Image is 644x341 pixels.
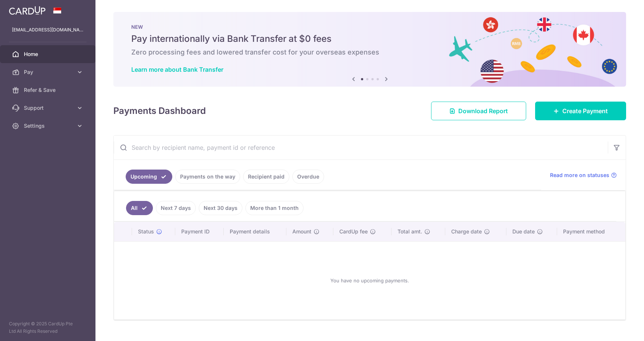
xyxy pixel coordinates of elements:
a: Overdue [292,170,324,184]
span: Settings [24,122,73,130]
th: Payment method [557,222,625,241]
span: Due date [512,228,535,235]
h6: Zero processing fees and lowered transfer cost for your overseas expenses [131,48,608,57]
h4: Payments Dashboard [113,104,206,118]
a: Learn more about Bank Transfer [131,66,223,73]
a: Next 30 days [199,201,242,215]
a: Read more on statuses [550,171,617,179]
span: Read more on statuses [550,171,609,179]
span: Pay [24,68,73,76]
a: Recipient paid [243,170,289,184]
span: Total amt. [398,228,422,235]
input: Search by recipient name, payment id or reference [114,136,608,159]
span: Download Report [458,106,508,115]
a: All [126,201,153,215]
img: CardUp [9,6,45,15]
p: NEW [131,24,608,30]
a: Next 7 days [156,201,196,215]
a: More than 1 month [245,201,304,215]
span: Support [24,104,73,112]
a: Payments on the way [175,170,240,184]
p: [EMAIL_ADDRESS][DOMAIN_NAME] [12,26,84,34]
span: Amount [292,228,311,235]
div: You have no upcoming payments. [123,248,616,313]
span: Charge date [451,228,482,235]
span: Status [138,228,154,235]
img: Bank transfer banner [113,12,626,87]
span: Refer & Save [24,86,73,94]
th: Payment details [224,222,286,241]
th: Payment ID [175,222,224,241]
span: Create Payment [562,106,608,115]
a: Create Payment [535,102,626,120]
span: CardUp fee [339,228,368,235]
h5: Pay internationally via Bank Transfer at $0 fees [131,33,608,45]
a: Upcoming [126,170,172,184]
a: Download Report [431,102,526,120]
span: Home [24,50,73,58]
